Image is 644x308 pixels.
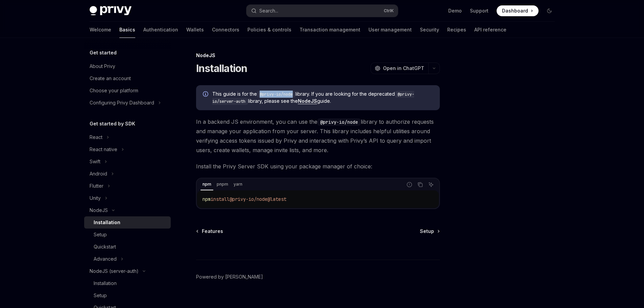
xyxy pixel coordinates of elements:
[84,156,171,168] button: Toggle Swift section
[90,158,100,166] div: Swift
[212,22,239,38] a: Connectors
[84,143,171,156] button: Toggle React native section
[368,22,412,38] a: User management
[143,22,178,38] a: Authentication
[90,170,107,178] div: Android
[84,277,171,289] a: Installation
[90,87,138,95] div: Choose your platform
[200,180,213,188] div: npm
[502,7,528,14] span: Dashboard
[84,289,171,302] a: Setup
[84,97,171,109] button: Toggle Configuring Privy Dashboard section
[186,22,204,38] a: Wallets
[420,228,434,235] span: Setup
[230,196,286,202] span: @privy-io/node@latest
[90,267,139,275] div: NodeJS (server-auth)
[383,65,424,72] span: Open in ChatGPT
[300,22,360,38] a: Transaction management
[90,6,132,16] img: dark logo
[90,49,117,57] h5: Get started
[84,168,171,180] button: Toggle Android section
[90,133,102,141] div: React
[246,5,398,17] button: Open search
[203,91,210,98] svg: Info
[196,117,440,155] span: In a backend JS environment, you can use the library to authorize requests and manage your applic...
[212,91,433,105] span: This guide is for the library. If you are looking for the deprecated library, please see the guide.
[94,279,117,287] div: Installation
[470,7,488,14] a: Support
[257,91,295,98] code: @privy-io/node
[371,63,428,74] button: Open in ChatGPT
[90,182,103,190] div: Flutter
[298,98,317,104] a: NodeJS
[448,7,462,14] a: Demo
[247,22,291,38] a: Policies & controls
[202,228,223,235] span: Features
[420,22,439,38] a: Security
[90,62,115,70] div: About Privy
[405,180,414,189] button: Report incorrect code
[259,7,278,15] div: Search...
[84,241,171,253] a: Quickstart
[317,118,361,126] code: @privy-io/node
[90,206,108,214] div: NodeJS
[420,228,439,235] a: Setup
[90,99,154,107] div: Configuring Privy Dashboard
[94,218,120,227] div: Installation
[94,255,117,263] div: Advanced
[497,5,539,16] a: Dashboard
[196,162,440,171] span: Install the Privy Server SDK using your package manager of choice:
[84,265,171,277] button: Toggle NodeJS (server-auth) section
[94,231,107,239] div: Setup
[384,8,394,14] span: Ctrl K
[90,194,101,202] div: Unity
[84,60,171,72] a: About Privy
[90,120,135,128] h5: Get started by SDK
[474,22,506,38] a: API reference
[416,180,425,189] button: Copy the contents from the code block
[232,180,244,188] div: yarn
[84,131,171,143] button: Toggle React section
[196,62,247,74] h1: Installation
[90,145,117,153] div: React native
[84,85,171,97] a: Choose your platform
[196,274,263,280] a: Powered by [PERSON_NAME]
[447,22,466,38] a: Recipes
[84,192,171,204] button: Toggle Unity section
[94,291,107,300] div: Setup
[427,180,435,189] button: Ask AI
[84,253,171,265] button: Toggle Advanced section
[90,22,111,38] a: Welcome
[84,204,171,216] button: Toggle NodeJS section
[119,22,135,38] a: Basics
[90,74,131,82] div: Create an account
[84,72,171,85] a: Create an account
[211,196,230,202] span: install
[84,229,171,241] a: Setup
[215,180,230,188] div: pnpm
[84,180,171,192] button: Toggle Flutter section
[202,196,211,202] span: npm
[94,243,116,251] div: Quickstart
[212,91,414,105] code: @privy-io/server-auth
[84,216,171,229] a: Installation
[544,5,555,16] button: Toggle dark mode
[196,52,440,59] div: NodeJS
[197,228,223,235] a: Features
